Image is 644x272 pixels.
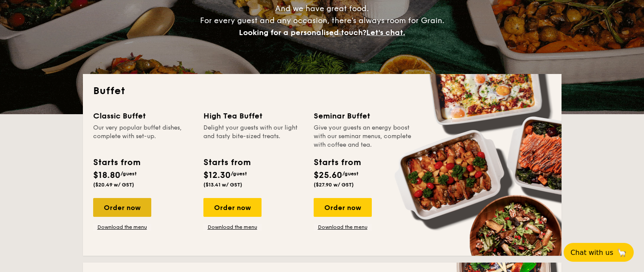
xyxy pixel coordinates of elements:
span: ($27.90 w/ GST) [314,182,354,188]
div: Starts from [314,156,360,169]
div: Starts from [203,156,250,169]
span: /guest [342,171,359,177]
span: $12.30 [203,170,231,180]
span: /guest [121,171,137,177]
span: $18.80 [93,170,121,180]
div: Seminar Buffet [314,110,414,122]
span: Looking for a personalised touch? [239,28,366,37]
a: Download the menu [314,224,372,231]
span: $25.60 [314,170,342,180]
a: Download the menu [93,224,151,231]
span: ($20.49 w/ GST) [93,182,134,188]
span: And we have great food. For every guest and any occasion, there’s always room for Grain. [200,4,444,37]
div: Order now [314,198,372,217]
div: Order now [93,198,151,217]
div: Delight your guests with our light and tasty bite-sized treats. [203,124,303,149]
div: Starts from [93,156,140,169]
a: Download the menu [203,224,262,231]
div: Our very popular buffet dishes, complete with set-up. [93,124,193,149]
span: Chat with us [570,248,613,257]
div: Order now [203,198,262,217]
div: High Tea Buffet [203,110,303,122]
span: 🦙 [617,248,627,257]
span: /guest [231,171,247,177]
button: Chat with us🦙 [564,243,634,262]
h2: Buffet [93,84,551,98]
span: Let's chat. [366,28,405,37]
div: Classic Buffet [93,110,193,122]
div: Give your guests an energy boost with our seminar menus, complete with coffee and tea. [314,124,414,149]
span: ($13.41 w/ GST) [203,182,242,188]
